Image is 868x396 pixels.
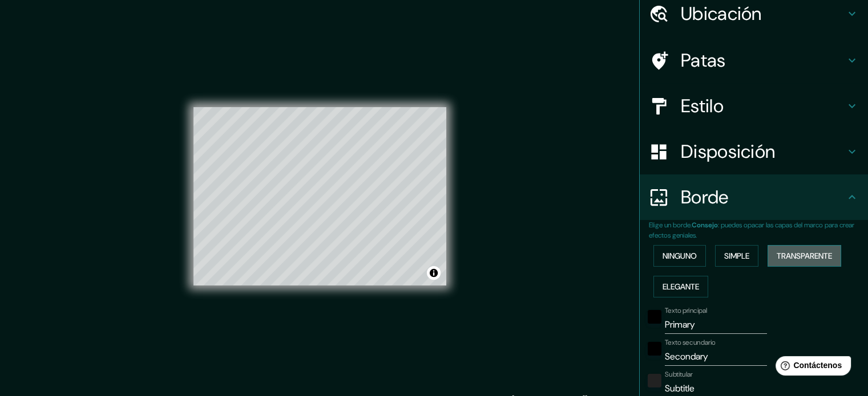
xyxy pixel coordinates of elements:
div: Patas [640,38,868,83]
font: Patas [681,48,726,72]
font: : puedes opacar las capas del marco para crear efectos geniales. [649,221,854,240]
iframe: Lanzador de widgets de ayuda [766,352,855,383]
button: color-222222 [648,374,661,387]
font: Consejo [692,221,718,230]
button: negro [648,342,661,356]
font: Simple [724,251,749,261]
button: Ninguno [653,245,706,267]
font: Subtitular [665,370,693,379]
font: Texto principal [665,306,707,315]
font: Estilo [681,94,724,118]
button: Elegante [653,276,708,297]
div: Borde [640,174,868,220]
font: Ubicación [681,2,762,26]
font: Ninguno [663,251,697,261]
font: Texto secundario [665,338,716,347]
font: Elige un borde. [649,221,692,230]
font: Elegante [663,281,699,292]
div: Estilo [640,83,868,129]
font: Disposición [681,140,775,164]
font: Transparente [777,251,832,261]
button: Simple [715,245,758,267]
font: Borde [681,185,729,209]
button: negro [648,310,661,324]
button: Transparente [768,245,841,267]
button: Activar o desactivar atribución [427,266,441,280]
div: Disposición [640,129,868,174]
